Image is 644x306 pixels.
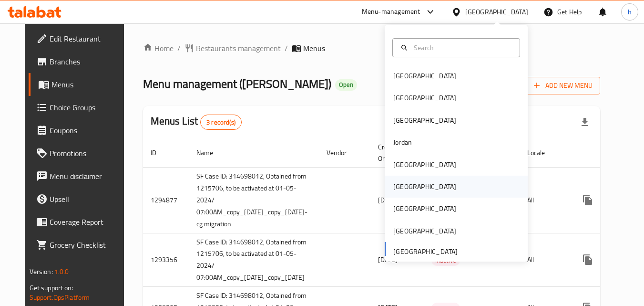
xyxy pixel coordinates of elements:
[335,81,357,89] span: Open
[29,188,133,211] a: Upsell
[51,79,125,90] span: Menus
[189,167,319,233] td: SF Case ID: 314698012, Obtained from 1215706, to be activated at 01-05-2024/ 07:00AM_copy_[DATE]_...
[29,96,133,119] a: Choice Groups
[50,33,125,44] span: Edit Restaurant
[29,233,133,256] a: Grocery Checklist
[201,118,241,127] span: 3 record(s)
[393,181,456,192] div: [GEOGRAPHIC_DATA]
[50,148,125,159] span: Promotions
[29,142,133,165] a: Promotions
[335,79,357,91] div: Open
[576,189,599,211] button: more
[628,7,632,17] span: h
[534,80,593,92] span: Add New Menu
[520,167,569,233] td: All
[393,226,456,236] div: [GEOGRAPHIC_DATA]
[30,265,53,278] span: Version:
[520,233,569,287] td: All
[327,147,359,158] span: Vendor
[50,239,125,251] span: Grocery Checklist
[576,248,599,271] button: more
[378,141,412,164] span: Created On
[196,42,281,54] span: Restaurants management
[143,42,601,54] nav: breadcrumb
[50,125,125,136] span: Coupons
[29,119,133,142] a: Coupons
[599,189,622,211] button: Change Status
[378,253,398,266] span: [DATE]
[29,50,133,73] a: Branches
[50,193,125,205] span: Upsell
[465,7,528,17] div: [GEOGRAPHIC_DATA]
[151,147,169,158] span: ID
[30,291,90,304] a: Support.OpsPlatform
[393,137,412,148] div: Jordan
[527,147,557,158] span: Locale
[29,211,133,233] a: Coverage Report
[184,42,281,54] a: Restaurants management
[29,165,133,188] a: Menu disclaimer
[54,265,69,278] span: 1.0.0
[189,233,319,287] td: SF Case ID: 314698012, Obtained from 1215706, to be activated at 01-05-2024/ 07:00AM_copy_[DATE]_...
[143,42,174,54] a: Home
[177,42,181,54] li: /
[393,115,456,126] div: [GEOGRAPHIC_DATA]
[196,147,225,158] span: Name
[151,114,242,130] h2: Menus List
[303,42,325,54] span: Menus
[29,27,133,50] a: Edit Restaurant
[393,93,456,103] div: [GEOGRAPHIC_DATA]
[30,282,73,294] span: Get support on:
[50,170,125,182] span: Menu disclaimer
[393,203,456,214] div: [GEOGRAPHIC_DATA]
[143,233,189,287] td: 1293356
[50,56,125,67] span: Branches
[200,115,242,130] div: Total records count
[362,6,420,18] div: Menu-management
[143,73,331,95] span: Menu management ( [PERSON_NAME] )
[526,77,600,95] button: Add New Menu
[285,42,288,54] li: /
[573,111,596,134] div: Export file
[29,73,133,96] a: Menus
[378,194,398,206] span: [DATE]
[143,167,189,233] td: 1294877
[393,71,456,81] div: [GEOGRAPHIC_DATA]
[393,159,456,170] div: [GEOGRAPHIC_DATA]
[50,216,125,228] span: Coverage Report
[410,42,514,53] input: Search
[599,248,622,271] button: Change Status
[50,102,125,113] span: Choice Groups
